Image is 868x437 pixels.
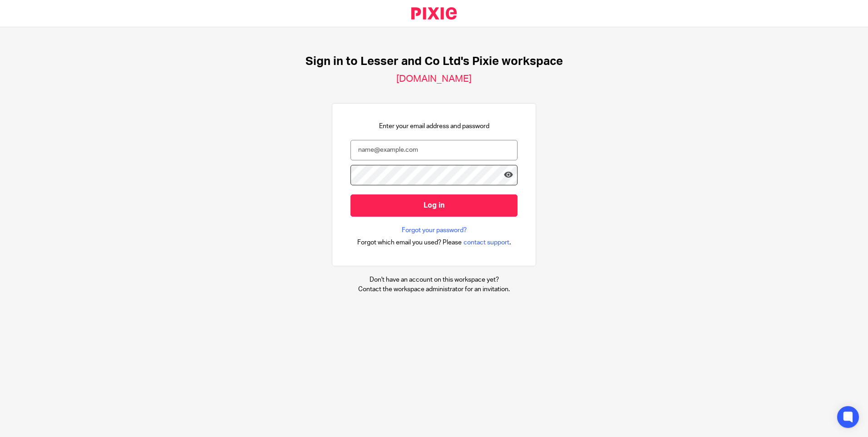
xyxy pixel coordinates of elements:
[379,122,489,131] p: Enter your email address and password
[358,285,510,294] p: Contact the workspace administrator for an invitation.
[350,140,518,160] input: name@example.com
[306,55,563,69] h1: Sign in to Lesser and Co Ltd's Pixie workspace
[357,237,511,248] div: .
[358,275,510,284] p: Don't have an account on this workspace yet?
[357,238,462,247] span: Forgot which email you used? Please
[402,226,467,235] a: Forgot your password?
[350,194,518,217] input: Log in
[396,73,472,85] h2: [DOMAIN_NAME]
[464,238,509,247] span: contact support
